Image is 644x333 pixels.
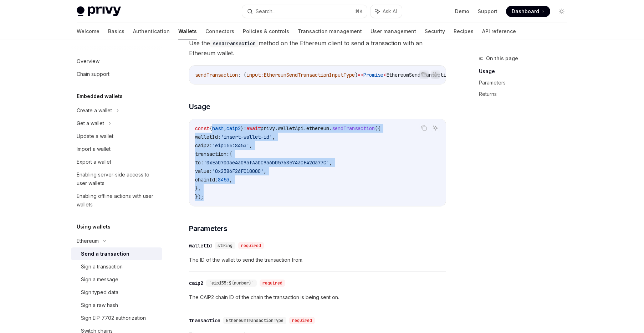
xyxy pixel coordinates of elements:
span: 'insert-wallet-id' [221,134,272,140]
span: Dashboard [512,8,539,15]
span: 8453 [218,176,229,183]
span: }); [195,194,204,200]
div: Export a wallet [77,158,111,166]
a: Authentication [133,23,170,40]
span: chainId: [195,176,218,183]
a: Import a wallet [71,143,162,155]
span: hash [212,125,224,132]
div: transaction [189,317,220,324]
span: , [272,134,275,140]
span: On this page [486,54,518,63]
button: Ask AI [370,5,402,18]
span: < [383,72,386,78]
a: Support [478,8,497,15]
a: Recipes [454,23,474,40]
h5: Using wallets [77,222,111,231]
span: privy [261,125,275,132]
button: Toggle dark mode [556,6,567,17]
span: } [241,125,244,132]
span: ethereum [306,125,329,132]
div: Get a wallet [77,119,104,128]
div: Search... [256,7,276,16]
span: const [195,125,209,132]
div: walletId [189,242,212,249]
span: , [224,125,226,132]
a: Chain support [71,68,162,81]
span: EthereumSendTransactionResponseType [386,72,486,78]
a: Usage [479,66,573,77]
div: Update a wallet [77,132,113,140]
h5: Embedded wallets [77,92,123,101]
a: Wallets [178,23,197,40]
a: Enabling offline actions with user wallets [71,190,162,211]
div: Overview [77,57,99,66]
button: Ask AI [431,70,440,79]
span: Ask AI [383,8,397,15]
div: Sign a transaction [81,262,123,271]
span: 'eip155:8453' [212,142,249,149]
button: Copy the contents from the code block [419,70,429,79]
span: Use the method on the Ethereum client to send a transaction with an Ethereum wallet. [189,38,446,58]
a: Sign EIP-7702 authorization [71,312,162,324]
span: EthereumTransactionType [226,318,283,323]
span: string [218,243,232,249]
span: transaction: [195,151,229,157]
span: . [329,125,332,132]
div: Ethereum [77,237,99,245]
div: Enabling offline actions with user wallets [77,192,158,209]
a: Transaction management [298,23,362,40]
span: Promise [363,72,383,78]
a: Policies & controls [243,23,289,40]
div: Sign a raw hash [81,301,118,309]
span: { [209,125,212,132]
span: }, [195,185,201,191]
span: { [229,151,232,157]
span: caip2: [195,142,212,149]
button: Ask AI [431,123,440,133]
span: The ID of the wallet to send the transaction from. [189,256,446,264]
div: Enabling server-side access to user wallets [77,170,158,188]
a: Welcome [77,23,99,40]
div: Send a transaction [81,250,129,258]
a: Update a wallet [71,130,162,143]
span: caip2 [226,125,241,132]
span: , [264,168,266,174]
a: Basics [108,23,124,40]
button: Copy the contents from the code block [419,123,429,133]
a: Sign a message [71,273,162,286]
span: await [246,125,261,132]
span: = [244,125,246,132]
a: API reference [482,23,516,40]
span: value: [195,168,212,174]
a: Parameters [479,77,573,88]
span: . [275,125,278,132]
span: walletId: [195,134,221,140]
div: required [289,317,315,324]
div: Import a wallet [77,145,111,153]
div: Sign EIP-7702 authorization [81,314,146,322]
a: Demo [455,8,469,15]
div: caip2 [189,280,203,287]
div: required [238,242,264,249]
a: Returns [479,88,573,100]
span: Usage [189,102,210,112]
a: Connectors [205,23,234,40]
span: , [329,159,332,166]
span: ⌘ K [355,9,363,14]
div: Sign a message [81,275,118,284]
div: Chain support [77,70,109,78]
span: ) [355,72,358,78]
span: , [229,176,232,183]
div: required [260,280,285,287]
a: Overview [71,55,162,68]
span: . [303,125,306,132]
div: Create a wallet [77,106,112,115]
span: sendTransaction [332,125,375,132]
a: Export a wallet [71,155,162,168]
span: => [358,72,363,78]
span: , [249,142,252,149]
a: Sign a transaction [71,260,162,273]
span: input [246,72,261,78]
span: : ( [238,72,246,78]
a: User management [370,23,416,40]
